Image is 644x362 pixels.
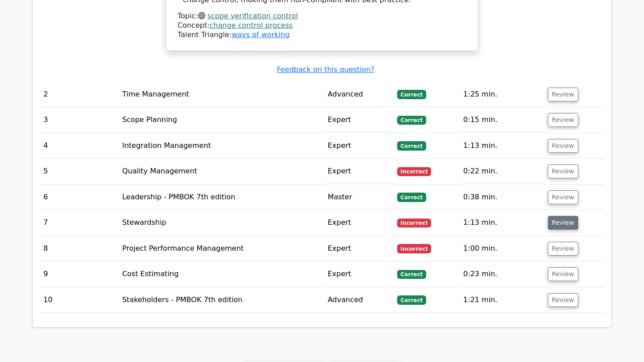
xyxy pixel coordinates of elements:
td: 5 [40,159,119,184]
button: Review [548,216,578,230]
td: Quality Management [119,159,324,184]
td: Expert [324,210,394,236]
span: Correct [397,295,426,304]
button: Review [548,164,578,178]
div: Topic: [178,12,466,21]
td: Advanced [324,82,394,107]
td: Leadership - PMBOK 7th edition [119,185,324,210]
span: Correct [397,193,426,202]
td: Master [324,185,394,210]
a: scope verification control [208,12,298,20]
td: Stakeholders - PMBOK 7th edition [119,287,324,313]
td: 0:38 min. [460,185,544,210]
td: Scope Planning [119,107,324,133]
td: 0:15 min. [460,107,544,133]
td: 6 [40,185,119,210]
span: Incorrect [397,167,432,176]
button: Review [548,293,578,307]
td: Advanced [324,287,394,313]
td: Cost Estimating [119,261,324,287]
span: Incorrect [397,244,432,253]
a: Feedback on this question? [277,65,374,74]
td: Project Performance Management [119,236,324,261]
td: 9 [40,261,119,287]
td: 2 [40,82,119,107]
span: Correct [397,270,426,279]
button: Review [548,242,578,256]
td: 1:00 min. [460,236,544,261]
td: 7 [40,210,119,236]
td: Expert [324,107,394,133]
td: 1:13 min. [460,210,544,236]
td: Stewardship [119,210,324,236]
a: change control process [210,21,293,29]
td: 1:25 min. [460,82,544,107]
span: Correct [397,141,426,150]
td: Time Management [119,82,324,107]
td: Expert [324,159,394,184]
button: Review [548,267,578,281]
span: Correct [397,90,426,99]
div: Talent Triangle: [178,12,466,39]
td: 1:21 min. [460,287,544,313]
td: 3 [40,107,119,133]
td: 8 [40,236,119,261]
td: 0:22 min. [460,159,544,184]
button: Review [548,190,578,204]
td: 10 [40,287,119,313]
a: ways of working [232,30,290,39]
td: Expert [324,236,394,261]
span: Incorrect [397,219,432,227]
td: Expert [324,261,394,287]
span: Correct [397,116,426,125]
td: Expert [324,133,394,159]
div: Concept: [178,21,466,30]
button: Review [548,113,578,127]
button: Review [548,88,578,101]
td: 1:13 min. [460,133,544,159]
td: Integration Management [119,133,324,159]
button: Review [548,139,578,153]
td: 4 [40,133,119,159]
td: 0:23 min. [460,261,544,287]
